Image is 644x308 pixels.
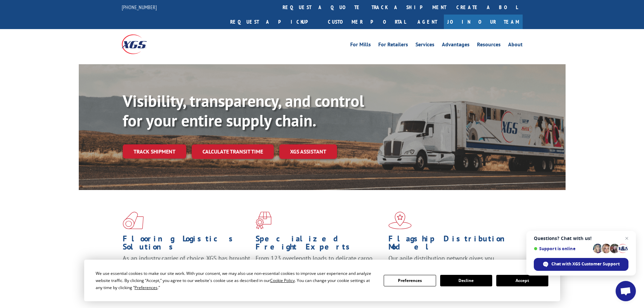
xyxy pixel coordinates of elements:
div: We use essential cookies to make our site work. With your consent, we may also use non-essential ... [96,270,376,291]
a: Agent [411,15,444,29]
span: As an industry carrier of choice, XGS has brought innovation and dedication to flooring logistics... [123,254,250,278]
div: Open chat [616,281,636,301]
button: Accept [496,275,548,286]
button: Decline [440,275,492,286]
a: Customer Portal [323,15,411,29]
img: xgs-icon-focused-on-flooring-red [256,212,271,229]
h1: Flooring Logistics Solutions [123,235,251,254]
span: Cookie Policy [270,278,295,283]
span: Preferences [135,285,158,290]
b: Visibility, transparency, and control for your entire supply chain. [123,90,364,131]
a: Track shipment [123,144,186,159]
h1: Flagship Distribution Model [388,235,516,254]
span: Chat with XGS Customer Support [551,261,620,267]
a: Join Our Team [444,15,523,29]
img: xgs-icon-flagship-distribution-model-red [388,212,412,229]
a: About [508,42,523,49]
span: Close chat [623,234,631,242]
a: Services [415,42,434,49]
a: For Mills [350,42,371,49]
button: Preferences [384,275,436,286]
p: From 123 overlength loads to delicate cargo, our experienced staff knows the best way to move you... [256,254,383,284]
div: Chat with XGS Customer Support [534,258,628,271]
h1: Specialized Freight Experts [256,235,383,254]
a: For Retailers [378,42,408,49]
span: Questions? Chat with us! [534,236,628,241]
a: Advantages [442,42,470,49]
div: Cookie Consent Prompt [84,260,560,301]
a: Calculate transit time [192,144,274,159]
a: XGS ASSISTANT [279,144,337,159]
img: xgs-icon-total-supply-chain-intelligence-red [123,212,144,229]
a: [PHONE_NUMBER] [122,4,157,10]
span: Our agile distribution network gives you nationwide inventory management on demand. [388,254,513,270]
a: Request a pickup [225,15,323,29]
span: Support is online [534,246,591,251]
a: Resources [477,42,501,49]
